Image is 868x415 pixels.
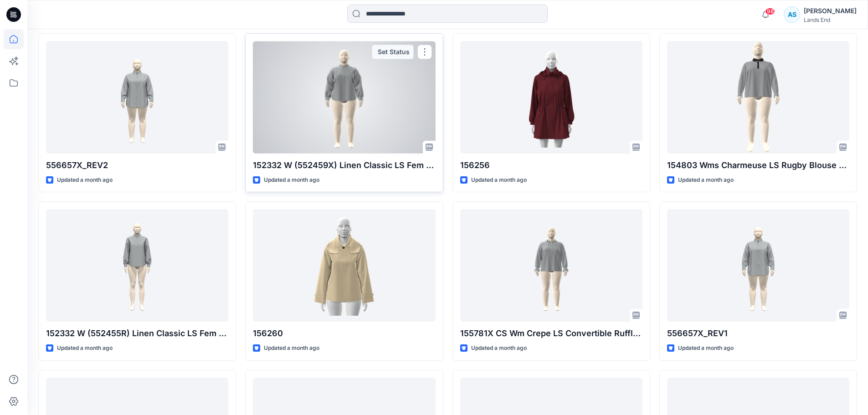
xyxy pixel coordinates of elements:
[460,327,642,340] p: 155781X CS Wm Crepe LS Convertible Ruffle Collar Blouse
[57,343,113,353] p: Updated a month ago
[264,175,319,185] p: Updated a month ago
[667,209,849,322] a: 556657X_REV1
[264,343,319,353] p: Updated a month ago
[460,159,642,172] p: 156256
[57,175,113,185] p: Updated a month ago
[471,175,527,185] p: Updated a month ago
[667,159,849,172] p: 154803 Wms Charmeuse LS Rugby Blouse (PLUS SIZE) REV1
[253,327,435,340] p: 156260
[460,41,642,154] a: 156256
[471,343,527,353] p: Updated a month ago
[667,41,849,154] a: 154803 Wms Charmeuse LS Rugby Blouse (PLUS SIZE) REV1
[804,16,857,23] div: Lands End
[460,209,642,322] a: 155781X CS Wm Crepe LS Convertible Ruffle Collar Blouse
[667,327,849,340] p: 556657X_REV1
[765,8,775,15] span: 98
[46,41,228,154] a: 556657X_REV2
[678,175,734,185] p: Updated a month ago
[46,209,228,322] a: 152332 W (552455R) Linen Classic LS Fem Shirt
[804,5,857,16] div: [PERSON_NAME]
[46,327,228,340] p: 152332 W (552455R) Linen Classic LS Fem Shirt
[784,6,800,23] div: AS
[253,159,435,172] p: 152332 W (552459X) Linen Classic LS Fem Shirt
[253,41,435,154] a: 152332 W (552459X) Linen Classic LS Fem Shirt
[678,343,734,353] p: Updated a month ago
[46,159,228,172] p: 556657X_REV2
[253,209,435,322] a: 156260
